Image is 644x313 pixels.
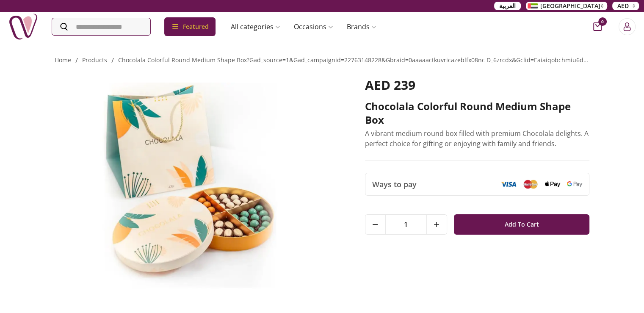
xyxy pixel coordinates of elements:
[8,12,38,42] img: Nigwa-uae-gifts
[164,17,216,36] div: Featured
[55,78,341,296] img: Chocolala Colorful Round Medium Shape Box
[499,2,516,10] span: العربية
[372,178,417,190] span: Ways to pay
[365,76,415,94] span: AED 239
[523,180,538,188] img: Mastercard
[545,181,560,188] img: Apple Pay
[505,217,539,232] span: Add To Cart
[52,18,150,35] input: Search
[526,2,607,10] button: [GEOGRAPHIC_DATA]
[365,128,590,149] p: A vibrant medium round box filled with premium Chocolala delights. A perfect choice for gifting o...
[111,55,114,66] li: /
[75,55,78,66] li: /
[540,2,600,10] span: [GEOGRAPHIC_DATA]
[55,56,71,64] a: Home
[501,181,516,187] img: Visa
[454,214,590,235] button: Add To Cart
[340,18,383,35] a: Brands
[567,181,582,187] img: Google Pay
[619,18,636,35] button: Login
[612,2,639,10] button: AED
[593,22,602,31] button: cart-button
[82,56,107,64] a: products
[386,215,426,234] span: 1
[528,3,538,8] img: Arabic_dztd3n.png
[224,18,287,35] a: All categories
[365,100,590,127] h2: Chocolala Colorful Round Medium Shape Box
[287,18,340,35] a: Occasions
[598,17,607,26] span: 0
[617,2,629,10] span: AED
